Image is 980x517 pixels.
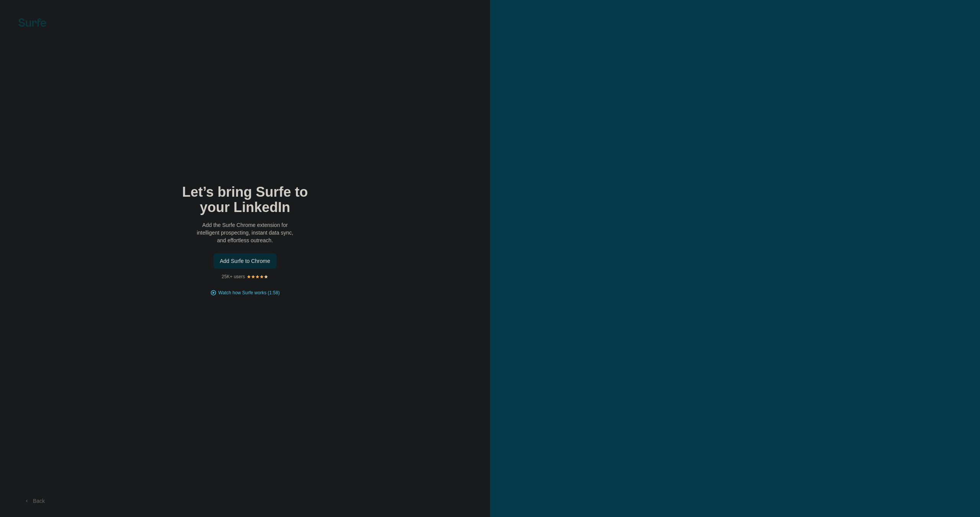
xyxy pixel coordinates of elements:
button: Add Surfe to Chrome [214,253,276,269]
p: 25K+ users [222,273,245,280]
img: Surfe's logo [18,18,46,27]
button: Back [18,494,50,508]
h1: Let’s bring Surfe to your LinkedIn [168,184,322,215]
span: Add Surfe to Chrome [220,257,270,265]
p: Add the Surfe Chrome extension for intelligent prospecting, instant data sync, and effortless out... [168,221,322,244]
img: Rating Stars [247,274,268,279]
button: Watch how Surfe works (1:58) [218,289,279,296]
